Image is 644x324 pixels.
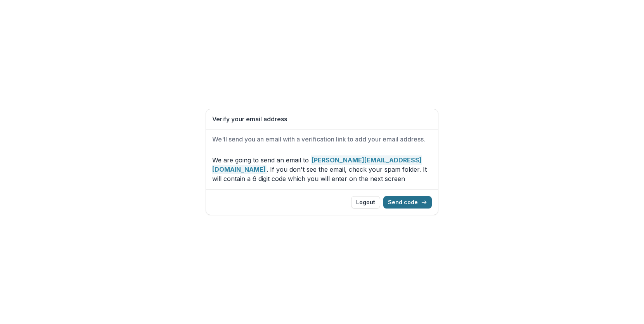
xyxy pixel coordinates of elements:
h1: Verify your email address [212,115,432,123]
p: We are going to send an email to . If you don't see the email, check your spam folder. It will co... [212,155,432,183]
button: Send code [383,196,432,209]
h2: We'll send you an email with a verification link to add your email address. [212,136,432,143]
strong: [PERSON_NAME][EMAIL_ADDRESS][DOMAIN_NAME] [212,155,422,174]
button: Logout [351,196,380,209]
